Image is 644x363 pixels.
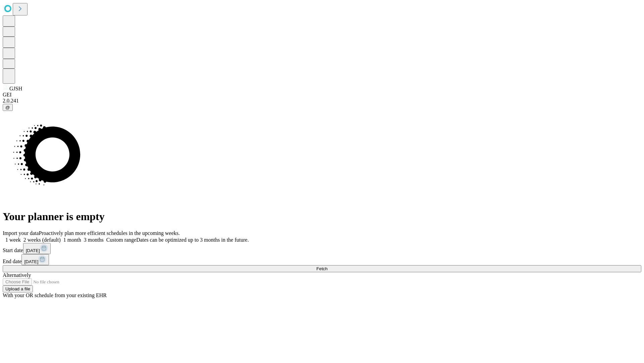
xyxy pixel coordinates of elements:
div: End date [3,254,641,265]
span: Dates can be optimized up to 3 months in the future. [136,237,249,243]
span: Proactively plan more efficient schedules in the upcoming weeks. [39,230,180,236]
span: @ [5,105,10,110]
span: Fetch [316,266,327,271]
span: 2 weeks (default) [23,237,61,243]
button: Upload a file [3,285,33,292]
button: [DATE] [21,254,49,265]
span: 3 months [84,237,104,243]
span: [DATE] [26,248,40,253]
span: Custom range [106,237,136,243]
span: 1 week [5,237,21,243]
span: With your OR schedule from your existing EHR [3,292,107,298]
div: GEI [3,92,641,98]
div: Start date [3,243,641,254]
span: GJSH [9,86,22,91]
div: 2.0.241 [3,98,641,104]
button: @ [3,104,13,111]
span: [DATE] [24,259,38,264]
span: Import your data [3,230,39,236]
button: Fetch [3,265,641,272]
span: 1 month [63,237,81,243]
span: Alternatively [3,272,31,278]
h1: Your planner is empty [3,210,641,223]
button: [DATE] [23,243,51,254]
